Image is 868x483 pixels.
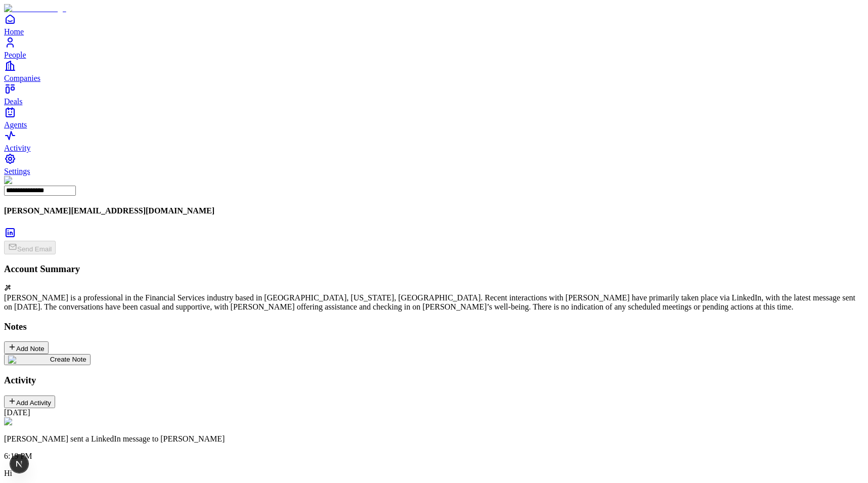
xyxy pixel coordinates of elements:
a: People [4,36,864,59]
a: Settings [4,153,864,175]
div: Add Note [8,343,45,353]
a: Deals [4,83,864,106]
img: create note [8,356,50,364]
a: Home [4,13,864,36]
span: Deals [4,97,22,106]
button: Add Note [4,341,49,354]
span: Settings [4,167,30,175]
div: [PERSON_NAME] is a professional in the Financial Services industry based in [GEOGRAPHIC_DATA], [U... [4,293,864,312]
img: Niharika Mishra [4,176,65,185]
button: Send Email [4,241,56,254]
h3: Notes [4,321,864,332]
button: Add Activity [4,396,55,408]
div: [DATE] [4,408,864,417]
span: People [4,51,26,59]
span: Home [4,27,24,36]
a: Companies [4,60,864,82]
h3: Activity [4,375,864,386]
h3: Account Summary [4,264,864,275]
img: Item Brain Logo [4,4,66,13]
span: Companies [4,74,40,82]
p: Hi [4,469,864,478]
button: create noteCreate Note [4,354,91,365]
img: linkedin logo [4,417,55,426]
span: 6:19 PM [4,452,32,460]
p: [PERSON_NAME] sent a LinkedIn message to [PERSON_NAME] [4,434,864,444]
span: Activity [4,144,30,152]
span: Agents [4,120,27,129]
a: Activity [4,129,864,152]
a: Agents [4,106,864,129]
span: Create Note [50,356,86,363]
h4: [PERSON_NAME][EMAIL_ADDRESS][DOMAIN_NAME] [4,206,864,215]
